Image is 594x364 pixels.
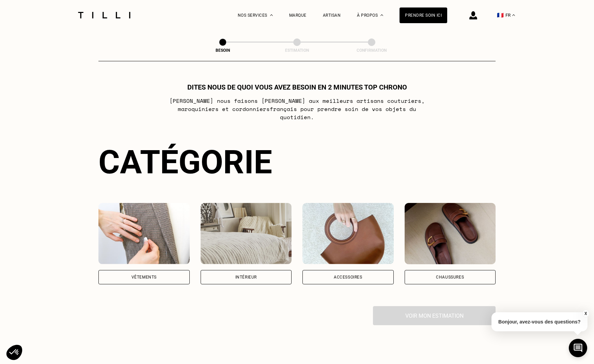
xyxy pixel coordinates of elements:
[491,312,588,331] p: Bonjour, avez-vous des questions?
[289,13,307,18] a: Marque
[76,12,133,18] img: Logo du service de couturière Tilli
[323,13,341,18] a: Artisan
[512,14,515,16] img: menu déroulant
[436,275,464,279] div: Chaussures
[582,310,589,317] button: X
[270,14,273,16] img: Menu déroulant
[162,97,432,121] p: [PERSON_NAME] nous faisons [PERSON_NAME] aux meilleurs artisans couturiers , maroquiniers et cord...
[497,12,504,18] span: 🇫🇷
[263,48,331,53] div: Estimation
[98,143,496,181] div: Catégorie
[405,203,496,264] img: Chaussures
[302,203,394,264] img: Accessoires
[201,203,292,264] img: Intérieur
[235,275,257,279] div: Intérieur
[98,203,190,264] img: Vêtements
[380,14,383,16] img: Menu déroulant à propos
[334,275,362,279] div: Accessoires
[400,7,447,23] a: Prendre soin ici
[187,83,407,91] h1: Dites nous de quoi vous avez besoin en 2 minutes top chrono
[338,48,406,53] div: Confirmation
[469,11,477,19] img: icône connexion
[189,48,257,53] div: Besoin
[131,275,157,279] div: Vêtements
